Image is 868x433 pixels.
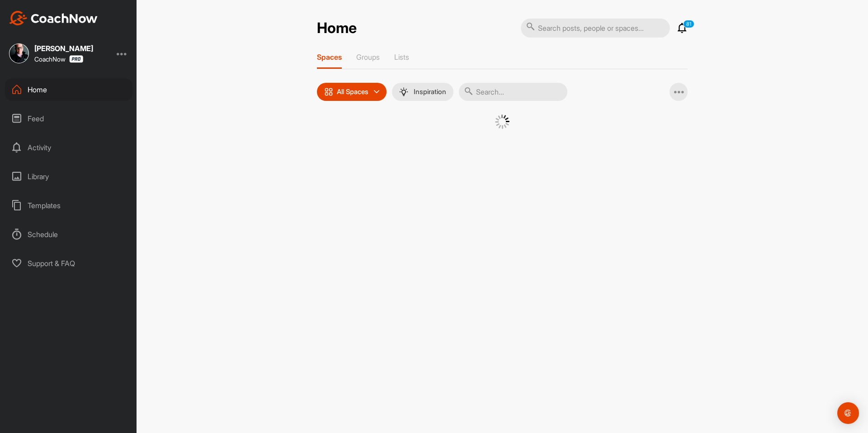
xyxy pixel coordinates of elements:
div: Templates [5,194,132,217]
img: CoachNow [9,11,98,25]
img: square_d7b6dd5b2d8b6df5777e39d7bdd614c0.jpg [9,43,29,63]
p: Inspiration [414,88,446,95]
img: menuIcon [399,87,408,96]
p: 81 [683,20,694,28]
p: Groups [356,52,380,62]
div: Activity [5,136,132,159]
div: Feed [5,107,132,130]
div: Schedule [5,223,132,246]
div: Support & FAQ [5,252,132,275]
p: All Spaces [337,88,368,95]
div: Library [5,165,132,188]
img: icon [324,87,333,96]
div: [PERSON_NAME] [34,45,93,52]
h2: Home [317,19,357,37]
p: Spaces [317,52,342,62]
p: Lists [394,52,409,62]
div: Open Intercom Messenger [837,402,859,424]
img: CoachNow Pro [69,55,83,63]
div: CoachNow [34,55,83,63]
img: G6gVgL6ErOh57ABN0eRmCEwV0I4iEi4d8EwaPGI0tHgoAbU4EAHFLEQAh+QQFCgALACwIAA4AGAASAAAEbHDJSesaOCdk+8xg... [495,114,509,129]
input: Search... [459,83,567,101]
div: Home [5,78,132,101]
input: Search posts, people or spaces... [521,19,670,38]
